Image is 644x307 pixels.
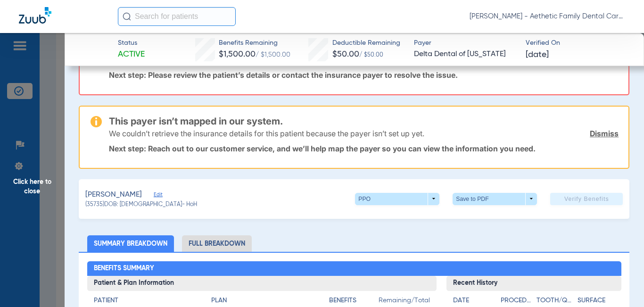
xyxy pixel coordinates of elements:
h2: Benefits Summary [87,261,621,276]
iframe: Chat Widget [597,262,644,307]
a: Dismiss [590,129,619,138]
h4: Plan [211,296,312,306]
h4: Tooth/Quad [537,296,574,306]
span: Payer [414,38,517,48]
span: / $1,500.00 [256,51,290,58]
h4: Patient [94,296,195,306]
h4: Procedure [501,296,533,306]
p: Next step: Reach out to our customer service, and we’ll help map the payer so you can view the in... [109,144,619,153]
button: Save to PDF [453,193,537,205]
span: $1,500.00 [219,50,256,58]
span: Active [118,49,145,60]
li: Summary Breakdown [87,235,174,252]
span: [PERSON_NAME] - Aethetic Family Dental Care ([GEOGRAPHIC_DATA]) [470,12,625,21]
span: Verified On [526,38,629,48]
p: Next step: Please review the patient’s details or contact the insurance payer to resolve the issue. [109,70,619,80]
span: (35735) DOB: [DEMOGRAPHIC_DATA] - HoH [85,201,197,209]
p: We couldn’t retrieve the insurance details for this patient because the payer isn’t set up yet. [109,129,424,138]
span: [PERSON_NAME] [85,189,142,201]
span: [DATE] [526,49,549,61]
span: Edit [154,191,162,200]
button: PPO [355,193,439,205]
img: Search Icon [123,12,131,21]
h3: Patient & Plan Information [87,276,437,291]
h4: Benefits [329,296,379,306]
img: warning-icon [91,116,102,127]
h3: This payer isn’t mapped in our system. [109,116,619,126]
img: Zuub Logo [19,7,51,24]
h4: Surface [578,296,615,306]
h4: Date [453,296,493,306]
span: Benefits Remaining [219,38,290,48]
span: / $50.00 [359,52,383,58]
input: Search for patients [118,7,236,26]
span: $50.00 [332,50,359,58]
span: Deductible Remaining [332,38,400,48]
span: Delta Dental of [US_STATE] [414,49,517,60]
h3: Recent History [446,276,621,291]
li: Full Breakdown [182,235,252,252]
span: Status [118,38,145,48]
